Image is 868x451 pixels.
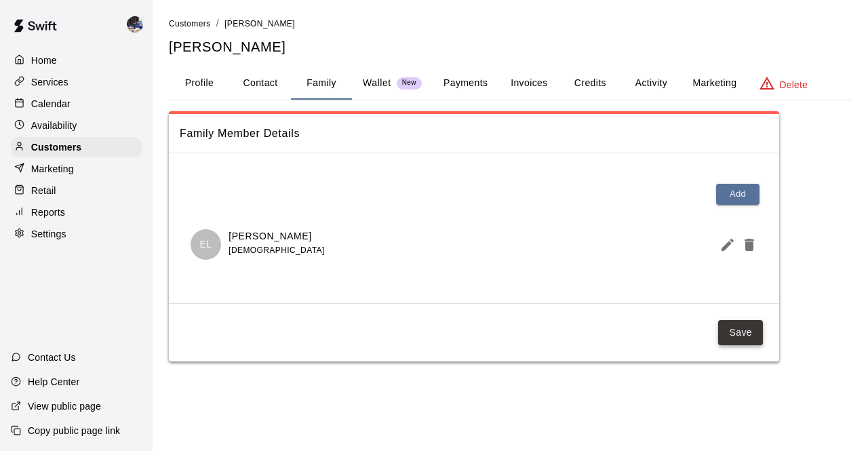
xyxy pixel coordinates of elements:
[11,50,142,71] a: Home
[31,162,74,176] p: Marketing
[229,229,324,243] p: [PERSON_NAME]
[31,227,66,241] p: Settings
[169,38,852,56] h5: [PERSON_NAME]
[11,72,142,92] a: Services
[199,237,212,252] p: EL
[31,119,77,132] p: Availability
[169,67,852,100] div: basic tabs example
[31,140,81,154] p: Customers
[224,19,295,28] span: [PERSON_NAME]
[31,75,68,89] p: Services
[433,67,498,100] button: Payments
[780,78,808,92] p: Delete
[11,180,142,201] a: Retail
[169,19,211,28] span: Customers
[363,76,391,90] p: Wallet
[124,11,153,38] div: Kevin Chandler
[28,351,76,364] p: Contact Us
[28,375,79,389] p: Help Center
[28,424,120,437] p: Copy public page link
[397,79,422,87] span: New
[498,67,559,100] button: Invoices
[127,16,143,33] img: Kevin Chandler
[28,399,101,413] p: View public page
[11,159,142,179] a: Marketing
[11,224,142,244] a: Settings
[229,246,324,255] span: [DEMOGRAPHIC_DATA]
[682,67,747,100] button: Marketing
[714,231,736,258] button: Edit Member
[620,67,682,100] button: Activity
[718,320,763,345] button: Save
[31,97,71,111] p: Calendar
[169,16,852,31] nav: breadcrumb
[559,67,620,100] button: Credits
[31,54,57,67] p: Home
[169,67,230,100] button: Profile
[230,67,291,100] button: Contact
[11,94,142,114] a: Calendar
[191,229,221,260] div: Evelyn Lopez
[11,115,142,136] a: Availability
[31,205,65,219] p: Reports
[169,18,211,28] a: Customers
[11,202,142,222] a: Reports
[180,125,768,142] span: Family Member Details
[291,67,352,100] button: Family
[216,16,219,31] li: /
[716,184,759,205] button: Add
[11,137,142,157] a: Customers
[736,231,757,258] button: Delete
[31,184,56,197] p: Retail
